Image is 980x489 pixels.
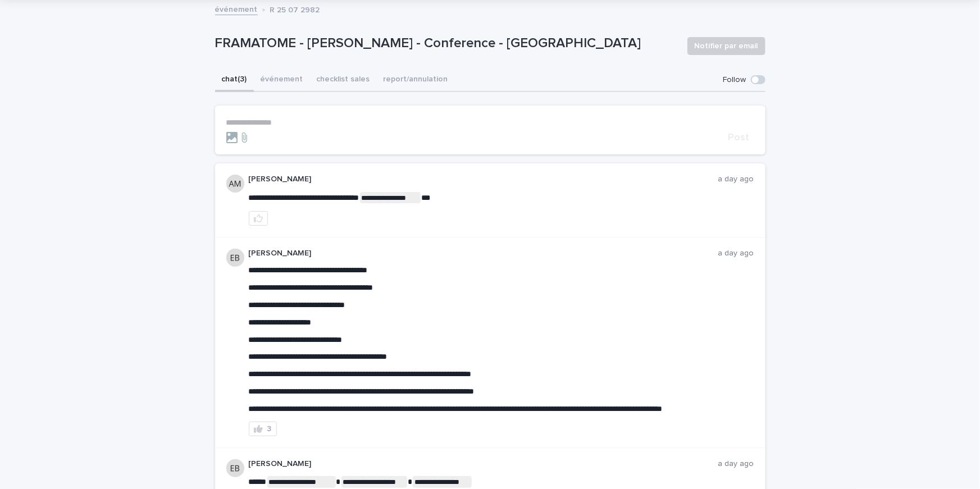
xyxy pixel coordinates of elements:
[249,422,277,436] button: 3
[728,132,750,143] span: Post
[310,68,377,92] button: checklist sales
[267,425,272,433] div: 3
[249,175,718,184] p: [PERSON_NAME]
[723,75,746,85] p: Follow
[718,175,754,184] p: a day ago
[687,37,765,55] button: Notifier par email
[270,3,320,15] p: R 25 07 2982
[718,249,754,258] p: a day ago
[215,2,258,15] a: événement
[249,211,268,226] button: like this post
[695,40,758,52] span: Notifier par email
[724,132,754,143] button: Post
[718,459,754,469] p: a day ago
[215,68,254,92] button: chat (3)
[377,68,455,92] button: report/annulation
[249,249,718,258] p: [PERSON_NAME]
[215,35,678,52] p: FRAMATOME - [PERSON_NAME] - Conference - [GEOGRAPHIC_DATA]
[254,68,310,92] button: événement
[249,459,718,469] p: [PERSON_NAME]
